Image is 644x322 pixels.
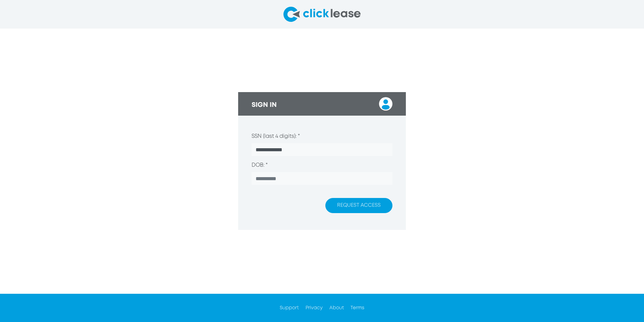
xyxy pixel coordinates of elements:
img: login user [379,97,392,111]
h3: SIGN IN [252,101,277,109]
a: Privacy [306,306,323,310]
label: SSN (last 4 digits): * [252,132,300,140]
a: About [329,306,344,310]
img: clicklease logo [283,7,361,22]
label: DOB: * [252,161,268,169]
button: REQUEST ACCESS [325,198,392,213]
a: Terms [351,306,364,310]
a: Support [280,306,299,310]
